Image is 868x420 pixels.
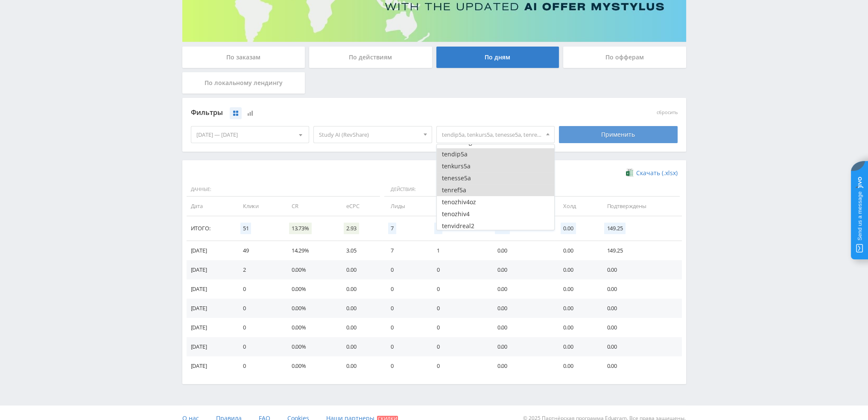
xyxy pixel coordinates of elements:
button: tenozhiv4 [437,208,555,220]
span: 13.73% [289,223,312,234]
td: 0.00 [338,299,382,318]
td: 0.00 [489,318,555,337]
td: 0.00 [555,279,598,299]
button: сбросить [657,110,678,115]
div: По офферам [563,47,686,68]
td: CR [283,197,338,216]
td: 0 [382,279,428,299]
td: 0.00 [598,299,681,318]
td: 0.00% [283,279,338,299]
td: eCPC [338,197,382,216]
td: 0.00% [283,318,338,337]
td: 2 [234,260,283,279]
td: 0.00 [555,356,598,376]
td: 0.00 [598,318,681,337]
td: Холд [555,197,598,216]
td: 0 [428,279,488,299]
span: 0.00 [561,223,576,234]
div: Применить [559,126,678,143]
td: 0.00 [489,337,555,356]
td: [DATE] [187,299,234,318]
span: 7 [388,223,396,234]
td: 0.00% [283,299,338,318]
td: 0 [234,356,283,376]
span: Финансы: [491,182,680,197]
td: 0 [428,318,488,337]
td: 0 [382,356,428,376]
a: Скачать (.xlsx) [626,169,677,177]
td: 0 [382,318,428,337]
td: 0.00 [555,337,598,356]
span: Study AI (RevShare) [319,126,419,143]
td: 0 [382,337,428,356]
div: Фильтры [191,106,555,119]
span: Действия: [384,182,487,197]
td: 0.00 [489,279,555,299]
span: Данные: [187,182,380,197]
td: 0 [382,299,428,318]
td: 0.00 [338,318,382,337]
td: 3.05 [338,241,382,260]
span: 1 [434,223,442,234]
td: [DATE] [187,241,234,260]
td: 0.00% [283,356,338,376]
td: 7 [382,241,428,260]
img: xlsx [626,168,633,177]
td: [DATE] [187,279,234,299]
span: tendip5a, tenkurs5a, tenesse5a, tenref5a [442,126,542,143]
button: tenvidreal2 [437,220,555,232]
td: [DATE] [187,356,234,376]
button: tenref5a [437,184,555,196]
button: tenesse5a [437,172,555,184]
td: Подтверждены [598,197,681,216]
div: [DATE] — [DATE] [191,126,309,143]
td: 0.00 [338,260,382,279]
td: 0.00 [555,299,598,318]
td: 0.00 [489,241,555,260]
td: 0.00 [489,299,555,318]
td: Клики [234,197,283,216]
td: 0.00 [555,318,598,337]
button: tendip5a [437,148,555,160]
td: 0.00 [555,241,598,260]
td: 0 [428,260,488,279]
td: 1 [428,241,488,260]
td: 0.00 [338,337,382,356]
div: По дням [436,47,559,68]
td: 0 [234,337,283,356]
td: Лиды [382,197,428,216]
td: 0 [382,260,428,279]
td: 0 [428,299,488,318]
td: Итого: [187,216,234,241]
td: 0 [428,337,488,356]
td: 0.00 [598,260,681,279]
td: 0.00 [598,279,681,299]
td: 0.00 [555,260,598,279]
span: 51 [240,223,251,234]
td: 0.00 [338,356,382,376]
div: По заказам [182,47,305,68]
div: По локальному лендингу [182,72,305,94]
span: 149.25 [604,223,625,234]
td: Дата [187,197,234,216]
td: 0 [234,299,283,318]
td: 0.00 [338,279,382,299]
td: 0 [428,356,488,376]
td: 0.00 [489,260,555,279]
button: tenkurs5a [437,160,555,172]
td: 0.00 [598,356,681,376]
td: [DATE] [187,318,234,337]
div: По действиям [309,47,432,68]
td: [DATE] [187,260,234,279]
td: 0 [234,279,283,299]
button: tenozhiv4oz [437,196,555,208]
td: 14.29% [283,241,338,260]
td: [DATE] [187,337,234,356]
td: 149.25 [598,241,681,260]
td: 0.00% [283,260,338,279]
td: 0.00 [489,356,555,376]
td: 0.00% [283,337,338,356]
span: Скачать (.xlsx) [636,170,678,176]
td: 49 [234,241,283,260]
span: 2.93 [344,223,359,234]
